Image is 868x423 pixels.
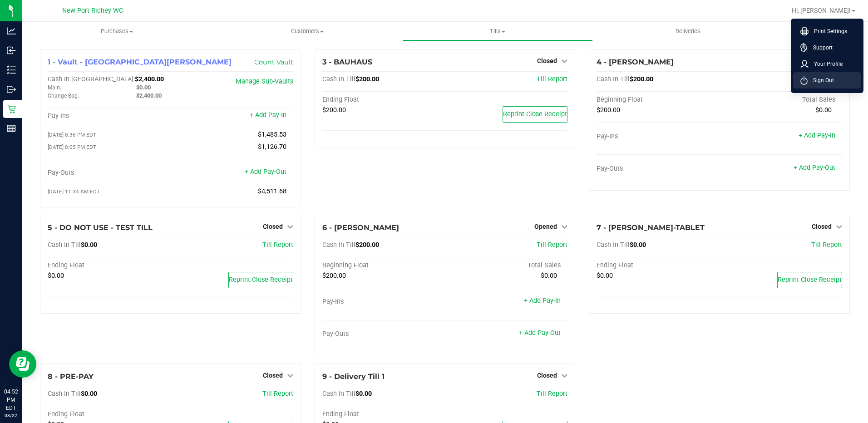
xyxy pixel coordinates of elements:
[537,57,557,64] span: Closed
[48,410,170,418] div: Ending Float
[541,272,557,280] span: $0.00
[48,223,153,232] span: 5 - DO NOT USE - TEST TILL
[245,168,286,176] a: + Add Pay-Out
[48,241,81,249] span: Cash In Till
[9,350,36,378] iframe: Resource center
[597,272,613,280] span: $0.00
[250,111,286,119] a: + Add Pay-In
[720,96,842,104] div: Total Sales
[258,131,286,138] span: $1,485.53
[630,75,653,83] span: $200.00
[809,27,847,36] span: Print Settings
[815,106,832,114] span: $0.00
[445,261,567,270] div: Total Sales
[808,43,833,52] span: Support
[778,276,842,284] span: Reprint Close Receipt
[663,27,713,35] span: Deliveries
[262,390,293,398] a: Till Report
[322,241,355,249] span: Cash In Till
[793,72,861,89] li: Sign Out
[48,169,170,177] div: Pay-Outs
[597,133,719,141] div: Pay-Ins
[322,390,355,398] span: Cash In Till
[254,58,293,66] a: Count Vault
[48,58,232,66] span: 1 - Vault - [GEOGRAPHIC_DATA][PERSON_NAME]
[593,22,783,41] a: Deliveries
[48,272,64,280] span: $0.00
[48,132,96,138] span: [DATE] 8:36 PM EDT
[62,7,123,15] span: New Port Richey WC
[48,188,100,195] span: [DATE] 11:34 AM EDT
[236,78,293,85] a: Manage Sub-Vaults
[136,84,151,91] span: $0.00
[534,223,557,230] span: Opened
[4,388,18,412] p: 04:52 PM EDT
[4,412,18,419] p: 08/22
[519,329,561,337] a: + Add Pay-Out
[7,46,16,55] inline-svg: Inbound
[537,75,567,83] a: Till Report
[7,104,16,113] inline-svg: Retail
[136,92,162,99] span: $2,400.00
[403,27,592,35] span: Tills
[48,84,61,91] span: Main:
[355,390,372,398] span: $0.00
[7,26,16,35] inline-svg: Analytics
[597,75,630,83] span: Cash In Till
[7,85,16,94] inline-svg: Outbound
[812,223,832,230] span: Closed
[799,132,835,139] a: + Add Pay-In
[322,223,399,232] span: 6 - [PERSON_NAME]
[597,165,719,173] div: Pay-Outs
[48,372,94,381] span: 8 - PRE-PAY
[22,27,212,35] span: Purchases
[48,112,170,120] div: Pay-Ins
[322,272,346,280] span: $200.00
[22,22,212,41] a: Purchases
[811,241,842,249] a: Till Report
[322,75,355,83] span: Cash In Till
[503,110,567,118] span: Reprint Close Receipt
[81,390,97,398] span: $0.00
[48,75,135,83] span: Cash In [GEOGRAPHIC_DATA]:
[48,93,79,99] span: Change Bag:
[403,22,593,41] a: Tills
[135,75,164,83] span: $2,400.00
[212,22,402,41] a: Customers
[48,390,81,398] span: Cash In Till
[322,298,445,306] div: Pay-Ins
[262,241,293,249] a: Till Report
[48,144,96,150] span: [DATE] 8:05 PM EDT
[597,223,705,232] span: 7 - [PERSON_NAME]-TABLET
[355,75,379,83] span: $200.00
[537,372,557,379] span: Closed
[630,241,646,249] span: $0.00
[212,27,402,35] span: Customers
[258,187,286,195] span: $4,511.68
[229,276,293,284] span: Reprint Close Receipt
[81,241,97,249] span: $0.00
[597,106,620,114] span: $200.00
[597,241,630,249] span: Cash In Till
[537,241,567,249] a: Till Report
[322,106,346,114] span: $200.00
[322,330,445,338] div: Pay-Outs
[597,96,719,104] div: Beginning Float
[322,372,385,381] span: 9 - Delivery Till 1
[322,410,445,418] div: Ending Float
[503,106,567,123] button: Reprint Close Receipt
[808,76,834,85] span: Sign Out
[7,124,16,133] inline-svg: Reports
[263,372,283,379] span: Closed
[228,272,293,288] button: Reprint Close Receipt
[322,58,372,66] span: 3 - BAUHAUS
[263,223,283,230] span: Closed
[809,59,843,69] span: Your Profile
[48,261,170,270] div: Ending Float
[537,390,567,398] a: Till Report
[322,96,445,104] div: Ending Float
